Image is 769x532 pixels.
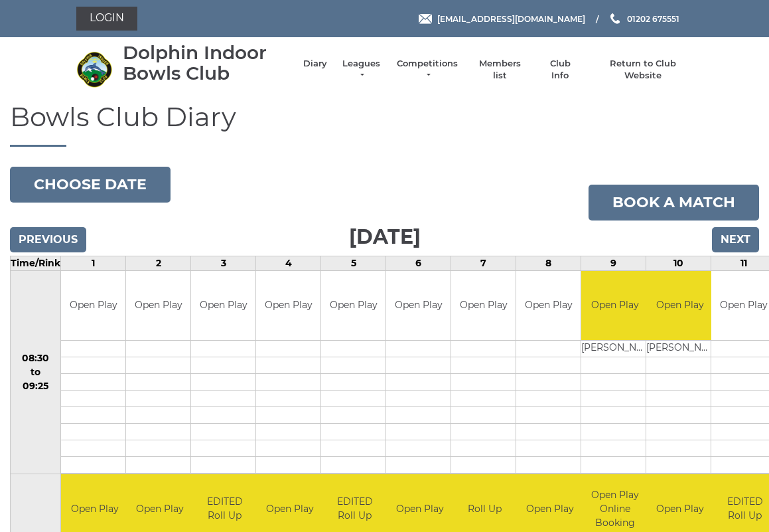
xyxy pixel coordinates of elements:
td: 8 [516,256,581,270]
td: [PERSON_NAME] [646,341,713,357]
h1: Bowls Club Diary [10,102,759,147]
td: 4 [256,256,321,270]
button: Choose date [10,167,171,203]
td: Time/Rink [11,256,61,270]
a: Diary [303,58,327,70]
img: Phone us [610,13,620,24]
td: Open Play [191,271,255,341]
td: 3 [191,256,256,270]
td: Open Play [516,271,581,341]
td: Open Play [256,271,320,341]
td: Open Play [646,271,713,341]
a: Club Info [541,58,579,82]
td: 2 [126,256,191,270]
td: Open Play [321,271,385,341]
img: Dolphin Indoor Bowls Club [76,51,113,88]
a: Email [EMAIL_ADDRESS][DOMAIN_NAME] [419,13,585,25]
input: Previous [10,227,86,252]
td: 1 [61,256,126,270]
a: Book a match [589,185,759,221]
a: Leagues [340,58,382,82]
td: Open Play [451,271,516,341]
td: 6 [386,256,451,270]
td: Open Play [386,271,451,341]
td: 10 [646,256,711,270]
span: [EMAIL_ADDRESS][DOMAIN_NAME] [437,13,585,23]
input: Next [712,227,759,252]
td: 7 [451,256,516,270]
td: [PERSON_NAME] [581,341,648,357]
td: 08:30 to 09:25 [11,270,61,474]
a: Members list [472,58,527,82]
a: Competitions [395,58,459,82]
td: Open Play [581,271,648,341]
td: Open Play [126,271,190,341]
a: Login [76,7,137,31]
img: Email [419,14,432,24]
a: Phone us 01202 675551 [608,13,679,25]
td: 9 [581,256,646,270]
span: 01202 675551 [627,13,679,23]
div: Dolphin Indoor Bowls Club [123,43,290,84]
td: Open Play [61,271,125,341]
td: 5 [321,256,386,270]
a: Return to Club Website [593,58,693,82]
